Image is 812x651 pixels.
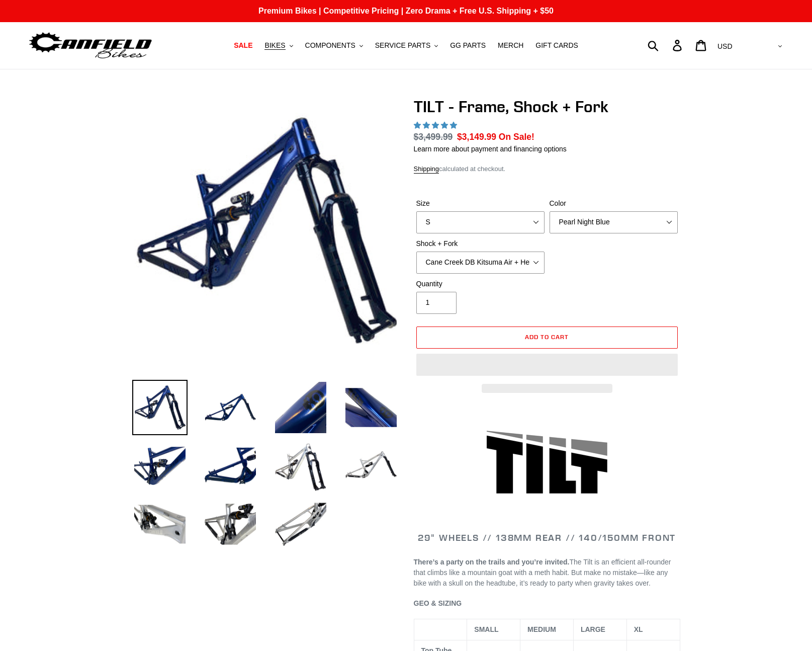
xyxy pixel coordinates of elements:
[203,497,258,552] img: Load image into Gallery viewer, TILT - Frame, Shock + Fork
[414,164,680,174] div: calculated at checkout.
[581,625,605,633] span: LARGE
[414,97,680,116] h1: TILT - Frame, Shock + Fork
[229,39,257,52] a: SALE
[414,132,453,142] s: $3,499.99
[300,39,368,52] button: COMPONENTS
[343,380,399,435] img: Load image into Gallery viewer, TILT - Frame, Shock + Fork
[450,41,486,50] span: GG PARTS
[653,34,679,56] input: Search
[499,130,534,143] span: On Sale!
[273,380,328,435] img: Load image into Gallery viewer, TILT - Frame, Shock + Fork
[535,41,578,50] span: GIFT CARDS
[305,41,355,50] span: COMPONENTS
[370,39,443,52] button: SERVICE PARTS
[234,41,252,50] span: SALE
[416,279,545,289] label: Quantity
[493,39,528,52] a: MERCH
[414,558,671,587] span: The Tilt is an efficient all-rounder that climbs like a mountain goat with a meth habit. But make...
[203,380,258,435] img: Load image into Gallery viewer, TILT - Frame, Shock + Fork
[414,165,439,174] a: Shipping
[418,532,676,543] span: 29" WHEELS // 138mm REAR // 140/150mm FRONT
[414,145,567,153] a: Learn more about payment and financing options
[530,39,583,52] a: GIFT CARDS
[414,599,462,607] span: GEO & SIZING
[273,497,328,552] img: Load image into Gallery viewer, TILT - Frame, Shock + Fork
[498,41,523,50] span: MERCH
[445,39,491,52] a: GG PARTS
[634,625,643,633] span: XL
[132,438,188,494] img: Load image into Gallery viewer, TILT - Frame, Shock + Fork
[416,238,545,249] label: Shock + Fork
[343,438,399,494] img: Load image into Gallery viewer, TILT - Frame, Shock + Fork
[259,39,298,52] button: BIKES
[134,99,397,362] img: TILT - Frame, Shock + Fork
[416,327,678,349] button: Add to cart
[28,30,153,61] img: Canfield Bikes
[416,198,545,209] label: Size
[132,497,188,552] img: Load image into Gallery viewer, TILT - Frame, Shock + Fork
[474,625,498,633] span: SMALL
[375,41,430,50] span: SERVICE PARTS
[264,41,285,50] span: BIKES
[203,438,258,494] img: Load image into Gallery viewer, TILT - Frame, Shock + Fork
[457,132,496,142] span: $3,149.99
[527,625,556,633] span: MEDIUM
[273,438,328,494] img: Load image into Gallery viewer, TILT - Frame, Shock + Fork
[132,380,188,435] img: Load image into Gallery viewer, TILT - Frame, Shock + Fork
[414,558,570,566] b: There’s a party on the trails and you’re invited.
[525,333,569,341] span: Add to cart
[414,121,459,129] span: 5.00 stars
[550,198,678,209] label: Color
